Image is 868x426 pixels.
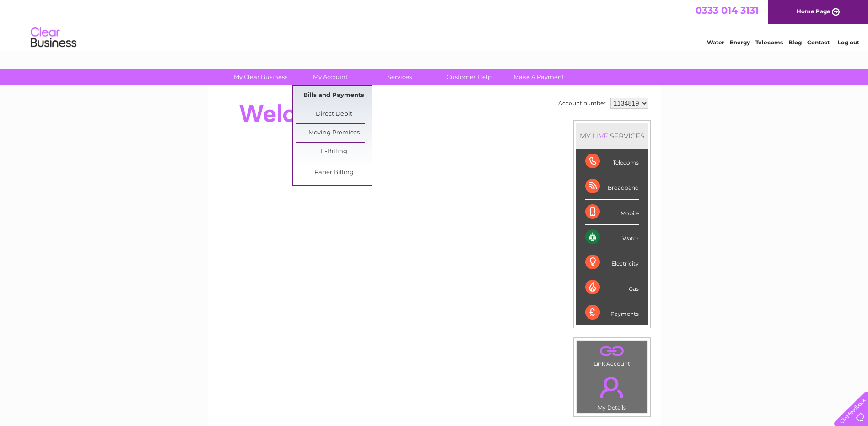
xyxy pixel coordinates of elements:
[755,39,783,46] a: Telecoms
[788,39,802,46] a: Blog
[807,39,830,46] a: Contact
[585,250,639,275] div: Electricity
[296,105,372,123] a: Direct Debit
[585,300,639,325] div: Payments
[362,69,437,85] a: Services
[431,69,507,85] a: Customer Help
[585,174,639,199] div: Broadband
[579,371,645,403] a: .
[730,39,750,46] a: Energy
[577,341,647,369] td: Link Account
[695,5,759,16] a: 0333 014 3131
[296,143,372,161] a: E-Billing
[223,69,298,85] a: My Clear Business
[585,275,639,300] div: Gas
[218,5,651,44] div: Clear Business is a trading name of Verastar Limited (registered in [GEOGRAPHIC_DATA] No. 3667643...
[585,200,639,225] div: Mobile
[292,69,368,85] a: My Account
[296,86,372,105] a: Bills and Payments
[296,124,372,142] a: Moving Premises
[585,225,639,250] div: Water
[501,69,577,85] a: Make A Payment
[579,343,645,359] a: .
[707,39,724,46] a: Water
[556,96,608,111] td: Account number
[838,39,859,46] a: Log out
[296,164,372,182] a: Paper Billing
[577,369,647,414] td: My Details
[585,149,639,174] div: Telecoms
[30,24,77,52] img: logo.png
[591,132,610,140] div: LIVE
[576,123,648,149] div: MY SERVICES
